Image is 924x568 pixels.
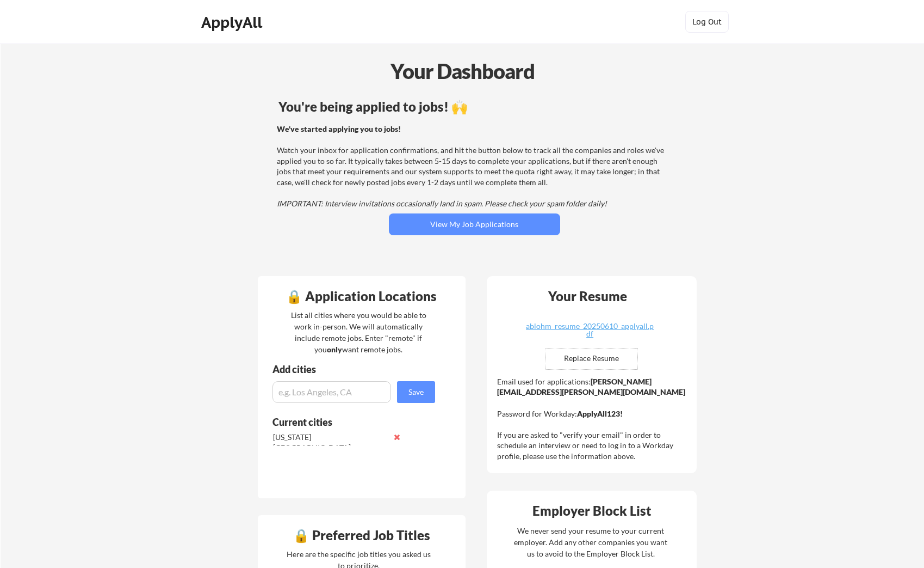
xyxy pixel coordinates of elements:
[497,376,689,462] div: Email used for applications: Password for Workday: If you are asked to "verify your email" in ord...
[201,13,265,32] div: ApplyAll
[261,529,463,542] div: 🔒 Preferred Job Titles
[685,11,729,33] button: Log Out
[525,322,655,339] a: ablohm_resume_20250610_applyall.pdf
[1,56,924,87] div: Your Dashboard
[278,100,671,113] div: You're being applied to jobs! 🙌
[272,364,438,374] div: Add cities
[491,504,693,517] div: Employer Block List
[577,409,623,418] strong: ApplyAll123!
[272,417,423,427] div: Current cities
[277,199,607,208] em: IMPORTANT: Interview invitations occasionally land in spam. Please check your spam folder daily!
[525,322,655,338] div: ablohm_resume_20250610_applyall.pdf
[513,525,668,559] div: We never send your resume to your current employer. Add any other companies you want us to avoid ...
[272,381,391,403] input: e.g. Los Angeles, CA
[273,432,388,453] div: [US_STATE][GEOGRAPHIC_DATA]
[277,124,669,209] div: Watch your inbox for application confirmations, and hit the button below to track all the compani...
[534,290,642,303] div: Your Resume
[277,124,401,133] strong: We've started applying you to jobs!
[261,290,463,303] div: 🔒 Application Locations
[389,213,560,235] button: View My Job Applications
[327,345,342,354] strong: only
[284,309,433,355] div: List all cities where you would be able to work in-person. We will automatically include remote j...
[497,377,685,397] strong: [PERSON_NAME][EMAIL_ADDRESS][PERSON_NAME][DOMAIN_NAME]
[397,381,435,403] button: Save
